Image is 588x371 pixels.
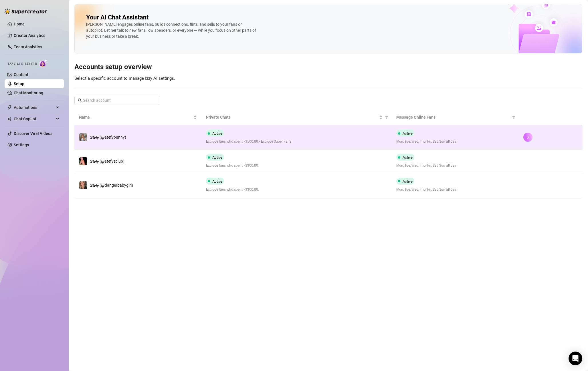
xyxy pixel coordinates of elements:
div: Open Intercom Messenger [569,352,582,365]
a: Creator Analytics [14,31,60,40]
span: Active [403,131,413,135]
h2: Your AI Chat Assistant [86,13,149,21]
span: Mon, Tue, Wed, Thu, Fri, Sat, Sun all day [396,163,514,168]
img: 𝙎𝙩𝙚𝙛𝙮 (@stefybunny) [79,133,87,141]
span: Active [403,179,413,183]
span: Select a specific account to manage Izzy AI settings. [74,76,175,81]
th: Name [74,109,201,125]
span: Mon, Tue, Wed, Thu, Fri, Sat, Sun all day [396,139,514,144]
span: Active [212,131,222,135]
th: Private Chats [201,109,392,125]
h3: Accounts setup overview [74,63,582,72]
span: filter [511,113,516,121]
span: Chat Copilot [14,114,54,123]
span: Mon, Tue, Wed, Thu, Fri, Sat, Sun all day [396,187,514,192]
span: 𝙎𝙩𝙚𝙛𝙮 (@stefybunny) [90,135,126,139]
span: Active [212,179,222,183]
span: filter [512,115,515,119]
a: Discover Viral Videos [14,131,52,136]
span: thunderbolt [7,105,12,110]
span: Private Chats [206,114,378,120]
span: 𝙎𝙩𝙚𝙛𝙮 (@dangerbabygirl) [90,183,133,188]
a: Settings [14,143,29,147]
a: Team Analytics [14,45,42,49]
img: Chat Copilot [7,117,11,121]
a: Home [14,22,25,26]
button: right [523,133,532,142]
span: search [78,98,82,102]
span: Exclude fans who spent >$500.00 • Exclude Super Fans [206,139,387,144]
span: 𝙎𝙩𝙚𝙛𝙮 (@stefysclub) [90,159,124,163]
span: filter [385,115,388,119]
img: AI Chatter [39,59,48,67]
span: Name [79,114,192,120]
span: right [526,135,530,139]
span: Automations [14,103,54,112]
img: logo-BBDzfeDw.svg [5,9,47,14]
input: Search account [83,97,152,103]
a: Content [14,72,28,77]
a: Setup [14,81,24,86]
img: 𝙎𝙩𝙚𝙛𝙮 (@dangerbabygirl) [79,181,87,189]
span: Active [403,155,413,159]
span: Exclude fans who spent >$300.00 [206,187,387,192]
span: Active [212,155,222,159]
span: filter [384,113,389,121]
span: Message Online Fans [396,114,510,120]
a: Chat Monitoring [14,91,43,95]
img: 𝙎𝙩𝙚𝙛𝙮 (@stefysclub) [79,157,87,165]
span: Izzy AI Chatter [8,61,37,67]
span: Exclude fans who spent >$300.00 [206,163,387,168]
div: [PERSON_NAME] engages online fans, builds connections, flirts, and sells to your fans on autopilo... [86,21,258,39]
